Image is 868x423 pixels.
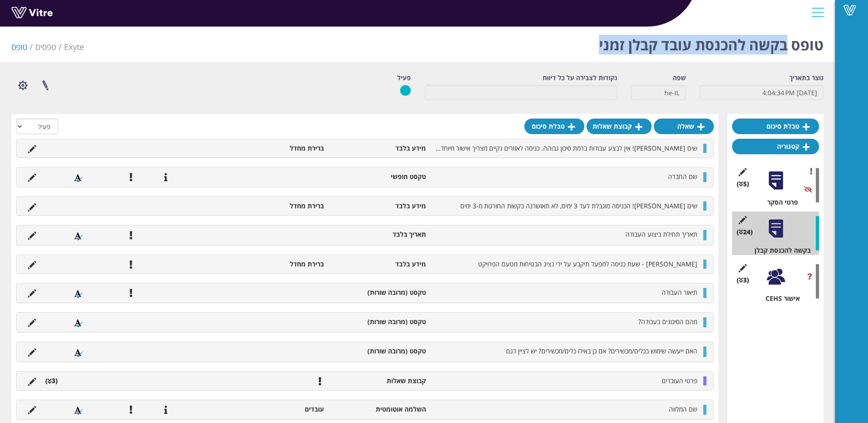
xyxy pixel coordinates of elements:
li: טקסט (מרובה שורות) [329,288,430,297]
div: בקשה להכנסת קבלן [739,246,819,255]
div: פרטי הסקר [739,198,819,207]
li: (3 ) [41,376,62,385]
span: (3 ) [737,276,749,285]
li: מידע בלבד [329,144,430,153]
span: האם ייעשה שימוש בכלים/מכשירים? אם כן באילו כלים/מכשירים? יש לציין דגם [506,347,697,355]
a: טבלת סיכום [732,119,819,134]
a: קטגוריה [732,139,819,154]
a: קבוצת שאלות [587,119,652,134]
label: פעיל [397,73,411,82]
span: 406 [64,41,84,52]
li: תאריך בלבד [329,230,430,239]
li: מידע בלבד [329,201,430,211]
li: קבוצת שאלות [329,376,430,385]
label: נקודות לצבירה על כל דיווח [543,73,617,82]
span: [PERSON_NAME] - שעת כניסה למפעל תיקבע על ידי נציג הבטיחות מטעם הפרויקט [478,260,697,268]
li: טופס [11,41,35,53]
li: ברירת מחדל [227,260,329,269]
li: טקסט (מרובה שורות) [329,317,430,326]
span: (5 ) [737,179,749,189]
span: שים [PERSON_NAME]! אין לבצע עבודות ברמת סיכון גבוהה. כניסה לאזורים נקיים מצריך אישור מיוחד, נא לפ... [389,144,697,152]
span: שם המלווה [669,405,697,413]
li: טקסט חופשי [329,172,430,181]
a: טפסים [35,41,56,52]
span: תאריך תחילת ביצוע העבודה [625,230,697,239]
span: שם החברה [668,172,697,181]
li: מידע בלבד [329,260,430,269]
h1: טופס בקשה להכנסת עובד קבלן זמני [599,23,824,62]
img: yes [400,85,411,96]
span: (24 ) [737,228,753,237]
label: שפה [673,73,686,82]
span: שים [PERSON_NAME]! הכניסה מוגבלת לעד 3 ימים, לא תאושרנה בקשות החורגות מ-3 ימים [460,201,697,210]
div: אישור CEHS [739,294,819,303]
span: מהם הסיכונים בעבודה? [638,317,697,326]
a: שאלה [654,119,714,134]
span: תיאור העבודה [662,288,697,297]
span: פרטי העובדים [662,376,697,385]
li: ברירת מחדל [227,144,329,153]
li: עובדים [227,405,329,414]
a: טבלת סיכום [524,119,584,134]
li: השלמה אוטומטית [329,405,430,414]
label: נוצר בתאריך [789,73,824,82]
li: טקסט (מרובה שורות) [329,347,430,356]
li: ברירת מחדל [227,201,329,211]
